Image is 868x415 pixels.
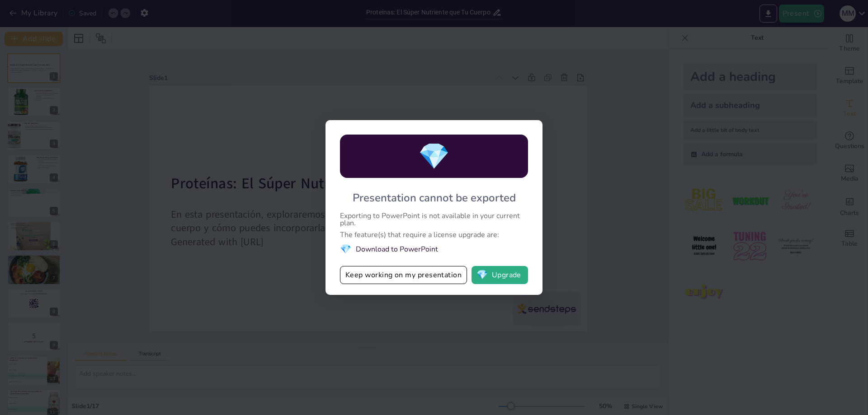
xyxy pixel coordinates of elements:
[340,231,528,238] div: The feature(s) that require a license upgrade are:
[340,243,528,255] li: Download to PowerPoint
[472,266,528,284] button: diamondUpgrade
[340,212,528,227] div: Exporting to PowerPoint is not available in your current plan.
[340,243,351,255] span: diamond
[476,270,488,280] span: diamond
[418,139,450,174] span: diamond
[353,191,516,205] div: Presentation cannot be exported
[340,266,467,284] button: Keep working on my presentation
